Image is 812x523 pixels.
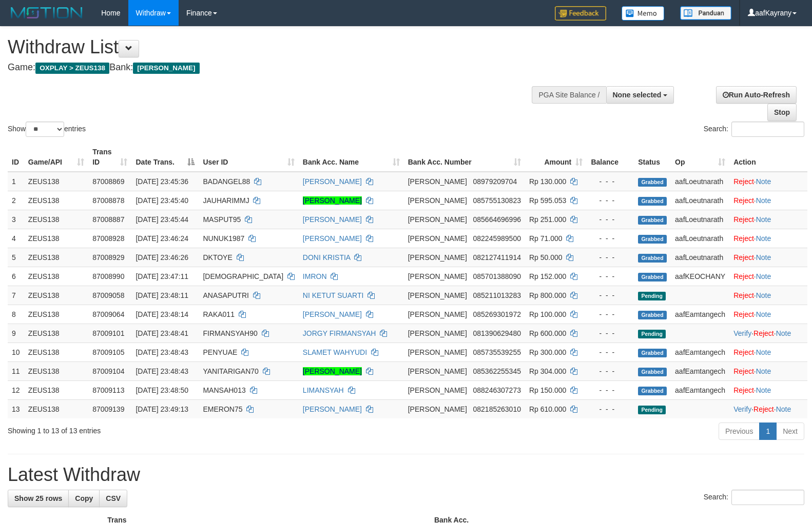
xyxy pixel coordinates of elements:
span: Copy 08979209704 to clipboard [473,177,517,186]
a: Show 25 rows [8,490,69,507]
a: Verify [733,329,751,337]
a: Stop [767,104,797,121]
a: Note [756,215,771,224]
span: CSV [106,494,121,502]
a: IMRON [303,272,327,280]
a: Reject [733,367,754,375]
span: [DATE] 23:49:13 [136,405,188,413]
span: Grabbed [638,178,667,187]
div: - - - [591,366,630,376]
td: · [729,229,807,248]
span: Copy 085664696996 to clipboard [473,215,521,224]
span: Copy [75,494,93,502]
td: · [729,361,807,380]
td: 4 [8,229,24,248]
span: Grabbed [638,235,667,244]
a: Reject [733,272,754,280]
div: - - - [591,252,630,263]
a: Note [776,329,791,337]
a: Reject [733,386,754,394]
span: Rp 800.000 [529,291,566,299]
td: ZEUS138 [24,380,88,399]
a: [PERSON_NAME] [303,215,362,224]
span: Rp 152.000 [529,272,566,280]
span: MASPUT95 [203,215,241,224]
th: Action [729,143,807,172]
td: · · [729,324,807,343]
a: Reject [733,291,754,299]
a: [PERSON_NAME] [303,310,362,318]
span: Copy 085735539255 to clipboard [473,348,521,356]
td: ZEUS138 [24,267,88,286]
span: Pending [638,292,666,300]
span: [PERSON_NAME] [408,215,467,224]
span: [PERSON_NAME] [408,348,467,356]
span: [PERSON_NAME] [408,405,467,413]
a: Reject [733,253,754,261]
td: aafLoeutnarath [671,248,729,267]
td: 5 [8,248,24,267]
a: Note [756,272,771,280]
td: · [729,248,807,267]
a: Note [756,253,771,261]
a: Reject [733,196,754,205]
td: · [729,305,807,324]
span: 87008929 [92,253,124,261]
td: ZEUS138 [24,399,88,418]
td: · [729,210,807,229]
a: Note [756,310,771,318]
span: BADANGEL88 [203,177,250,186]
span: Grabbed [638,254,667,263]
a: Reject [733,310,754,318]
span: EMERON75 [203,405,242,413]
span: 87009058 [92,291,124,299]
a: Reject [733,348,754,356]
span: OXPLAY > ZEUS138 [35,63,109,74]
span: [PERSON_NAME] [408,329,467,337]
td: aafLoeutnarath [671,172,729,191]
span: 87009101 [92,329,124,337]
span: Pending [638,330,666,338]
span: 87009104 [92,367,124,375]
a: NI KETUT SUARTI [303,291,364,299]
a: [PERSON_NAME] [303,196,362,205]
a: Note [776,405,791,413]
span: [DATE] 23:46:26 [136,253,188,261]
th: Balance [587,143,634,172]
a: Next [776,423,804,440]
span: Copy 085269301972 to clipboard [473,310,521,318]
td: aafLoeutnarath [671,210,729,229]
td: ZEUS138 [24,210,88,229]
label: Show entries [8,122,86,137]
h4: Game: Bank: [8,63,531,73]
a: Note [756,348,771,356]
td: · [729,380,807,399]
span: None selected [613,91,662,99]
span: [DATE] 23:47:11 [136,272,188,280]
span: Copy 085211013283 to clipboard [473,291,521,299]
img: Button%20Memo.svg [622,6,665,21]
a: 1 [759,423,777,440]
span: [DATE] 23:45:40 [136,196,188,205]
a: DONI KRISTIA [303,253,351,261]
td: 6 [8,267,24,286]
span: Grabbed [638,197,667,206]
a: LIMANSYAH [303,386,344,394]
div: - - - [591,328,630,338]
a: Reject [733,215,754,224]
span: YANITARIGAN70 [203,367,258,375]
a: CSV [99,490,127,507]
span: JAUHARIMMJ [203,196,249,205]
span: Grabbed [638,349,667,357]
span: [DEMOGRAPHIC_DATA] [203,272,283,280]
span: ANASAPUTRI [203,291,248,299]
span: Rp 251.000 [529,215,566,224]
td: aafLoeutnarath [671,191,729,210]
a: Note [756,291,771,299]
div: - - - [591,233,630,244]
div: - - - [591,347,630,357]
span: Rp 130.000 [529,177,566,186]
span: Rp 50.000 [529,253,563,261]
a: [PERSON_NAME] [303,177,362,186]
td: 7 [8,286,24,305]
